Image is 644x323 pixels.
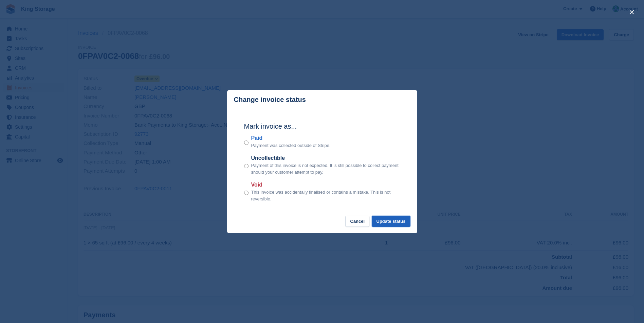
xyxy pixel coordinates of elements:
[626,7,637,18] button: close
[345,216,369,227] button: Cancel
[251,142,331,149] p: Payment was collected outside of Stripe.
[251,162,400,175] p: Payment of this invoice is not expected. It is still possible to collect payment should your cust...
[251,189,400,202] p: This invoice was accidentally finalised or contains a mistake. This is not reversible.
[234,96,306,104] p: Change invoice status
[251,181,400,189] label: Void
[251,154,400,162] label: Uncollectible
[372,216,410,227] button: Update status
[251,134,331,142] label: Paid
[244,121,400,131] h2: Mark invoice as...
